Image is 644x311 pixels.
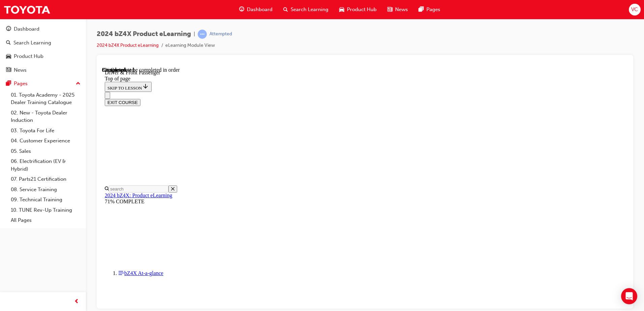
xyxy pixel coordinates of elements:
[621,288,637,304] div: Open Intercom Messenger
[8,136,83,146] a: 04. Customer Experience
[14,66,27,74] div: News
[247,6,272,13] span: Dashboard
[8,184,83,195] a: 08. Service Training
[6,81,11,87] span: pages-icon
[7,118,66,126] input: Search
[14,80,28,88] div: Pages
[3,32,38,39] button: EXIT COURSE
[8,108,83,126] a: 02. New - Toyota Dealer Induction
[3,15,50,25] button: SKIP TO LESSON
[14,25,39,33] div: Dashboard
[6,67,11,73] span: news-icon
[3,50,83,63] a: Product Hub
[13,39,51,47] div: Search Learning
[14,53,43,60] div: Product Hub
[426,6,440,13] span: Pages
[8,195,83,205] a: 09. Technical Training
[283,5,288,14] span: search-icon
[8,90,83,108] a: 01. Toyota Academy - 2025 Dealer Training Catalogue
[3,77,83,90] button: Pages
[210,31,232,37] div: Attempted
[631,6,638,13] span: VC
[3,23,83,35] a: Dashboard
[76,79,80,88] span: up-icon
[8,215,83,226] a: All Pages
[3,3,523,9] div: Driver & Front Passenger
[6,26,11,32] span: guage-icon
[74,298,79,306] span: prev-icon
[339,5,344,14] span: car-icon
[198,30,207,39] span: learningRecordVerb_ATTEMPT-icon
[3,22,83,77] button: DashboardSearch LearningProduct HubNews
[234,3,278,16] a: guage-iconDashboard
[3,64,83,76] a: News
[8,156,83,174] a: 06. Electrification (EV & Hybrid)
[413,3,446,16] a: pages-iconPages
[3,2,51,17] img: Trak
[382,3,413,16] a: news-iconNews
[6,40,11,46] span: search-icon
[3,132,523,138] div: 71% COMPLETE
[194,30,195,38] span: |
[278,3,334,16] a: search-iconSearch Learning
[395,6,408,13] span: News
[3,25,8,32] button: Close navigation menu
[629,4,641,15] button: VC
[347,6,377,13] span: Product Hub
[6,54,11,60] span: car-icon
[419,5,424,14] span: pages-icon
[165,42,215,49] li: eLearning Module View
[3,37,83,49] a: Search Learning
[97,30,191,38] span: 2024 bZ4X Product eLearning
[8,205,83,215] a: 10. TUNE Rev-Up Training
[3,9,523,15] div: Top of page
[239,5,244,14] span: guage-icon
[8,126,83,136] a: 03. Toyota For Life
[291,6,328,13] span: Search Learning
[5,19,47,24] span: SKIP TO LESSON
[8,146,83,157] a: 05. Sales
[334,3,382,16] a: car-iconProduct Hub
[8,174,83,184] a: 07. Parts21 Certification
[387,5,392,14] span: news-icon
[3,126,70,131] a: 2024 bZ4X: Product eLearning
[97,42,159,48] a: 2024 bZ4X Product eLearning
